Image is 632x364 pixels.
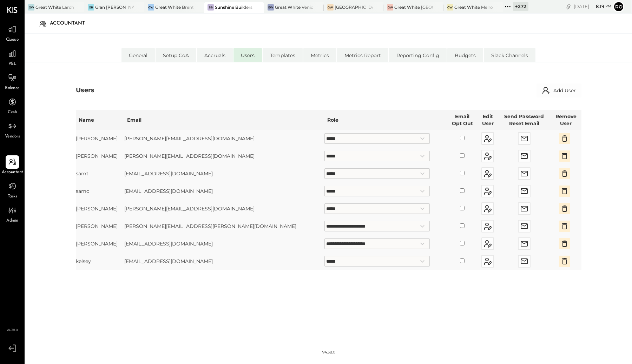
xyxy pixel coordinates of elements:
[389,48,447,62] li: Reporting Config
[484,48,535,62] li: Slack Channels
[28,4,34,11] div: GW
[35,4,74,10] div: Great White Larchmont
[551,110,581,130] th: Remove User
[5,134,20,140] span: Vendors
[513,2,528,11] div: + 272
[76,147,124,165] td: [PERSON_NAME]
[215,4,252,10] div: Sunshine Builders
[6,37,19,43] span: Queue
[574,3,611,10] div: [DATE]
[88,4,94,11] div: GB
[275,4,313,10] div: Great White Venice
[5,85,20,92] span: Balance
[327,4,334,11] div: GW
[447,110,478,130] th: Email Opt Out
[447,4,453,11] div: GW
[335,4,373,10] div: [GEOGRAPHIC_DATA]
[0,155,24,176] a: Accountant
[76,200,124,217] td: [PERSON_NAME]
[478,110,498,130] th: Edit User
[268,4,274,11] div: GW
[76,165,124,182] td: samt
[155,4,193,10] div: Great White Brentwood
[76,130,124,147] td: [PERSON_NAME]
[0,180,24,200] a: Tasks
[536,83,581,97] button: Add User
[324,110,447,130] th: Role
[0,23,24,43] a: Queue
[498,110,551,130] th: Send Password Reset Email
[0,95,24,116] a: Cash
[447,48,483,62] li: Budgets
[124,252,324,270] td: [EMAIL_ADDRESS][DOMAIN_NAME]
[124,200,324,217] td: [PERSON_NAME][EMAIL_ADDRESS][DOMAIN_NAME]
[565,3,572,10] div: copy link
[124,217,324,235] td: [PERSON_NAME][EMAIL_ADDRESS][PERSON_NAME][DOMAIN_NAME]
[124,147,324,165] td: [PERSON_NAME][EMAIL_ADDRESS][DOMAIN_NAME]
[121,48,155,62] li: General
[8,61,17,67] span: P&L
[208,4,214,11] div: SB
[124,182,324,200] td: [EMAIL_ADDRESS][DOMAIN_NAME]
[124,130,324,147] td: [PERSON_NAME][EMAIL_ADDRESS][DOMAIN_NAME]
[454,4,493,10] div: Great White Melrose
[76,217,124,235] td: [PERSON_NAME]
[8,109,17,116] span: Cash
[76,182,124,200] td: samc
[613,1,624,12] button: Ro
[148,4,154,11] div: GW
[76,235,124,252] td: [PERSON_NAME]
[124,110,324,130] th: Email
[0,204,24,224] a: Admin
[0,71,24,92] a: Balance
[303,48,336,62] li: Metrics
[322,350,335,355] div: v 4.38.0
[76,110,124,130] th: Name
[6,218,18,224] span: Admin
[8,194,17,200] span: Tasks
[233,48,262,62] li: Users
[2,169,23,176] span: Accountant
[197,48,233,62] li: Accruals
[76,86,94,95] div: Users
[394,4,433,10] div: Great White [GEOGRAPHIC_DATA]
[50,18,92,29] div: Accountant
[124,165,324,182] td: [EMAIL_ADDRESS][DOMAIN_NAME]
[124,235,324,252] td: [EMAIL_ADDRESS][DOMAIN_NAME]
[95,4,133,10] div: Gran [PERSON_NAME]
[263,48,303,62] li: Templates
[0,47,24,67] a: P&L
[337,48,388,62] li: Metrics Report
[387,4,393,11] div: GW
[76,252,124,270] td: kelsey
[0,120,24,140] a: Vendors
[156,48,196,62] li: Setup CoA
